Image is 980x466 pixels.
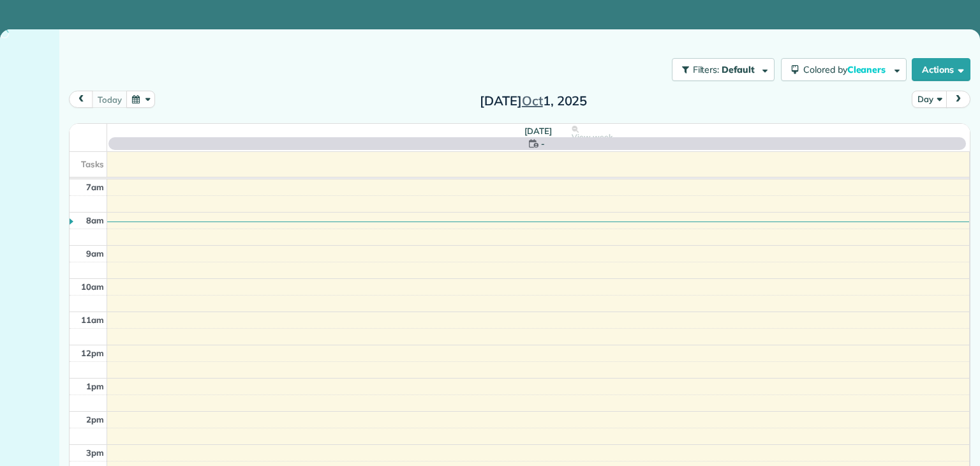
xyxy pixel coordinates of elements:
span: Default [722,64,755,75]
span: Cleaners [847,64,888,75]
span: Filters: [693,64,720,75]
span: 3pm [86,447,104,458]
span: Oct [522,93,543,109]
span: 11am [81,315,104,325]
span: Tasks [81,159,104,169]
span: 12pm [81,348,104,358]
span: 10am [81,282,104,292]
span: 1pm [86,381,104,391]
span: 2pm [86,414,104,425]
span: 9am [86,248,104,259]
span: Colored by [803,64,890,75]
button: prev [69,91,93,108]
span: - [541,137,545,150]
button: next [946,91,970,108]
button: Day [912,91,947,108]
button: Actions [912,58,970,81]
button: today [92,91,127,108]
span: 7am [86,182,104,192]
span: 8am [86,215,104,225]
button: Filters: Default [672,58,775,81]
span: [DATE] [524,126,552,136]
a: Filters: Default [665,58,775,81]
h2: [DATE] 1, 2025 [454,94,613,108]
button: Colored byCleaners [781,58,907,81]
span: View week [572,132,612,142]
